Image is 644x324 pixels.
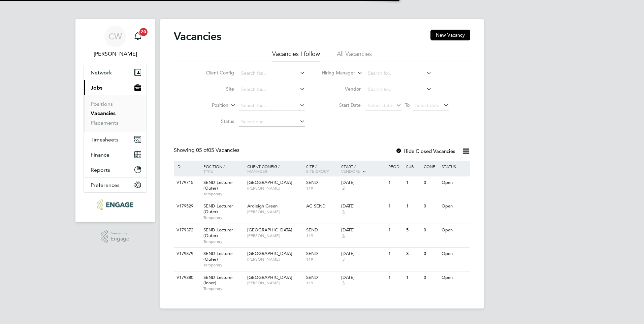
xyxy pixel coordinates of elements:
label: Hiring Manager [316,70,355,76]
div: 5 [405,224,422,236]
input: Search for... [365,69,432,78]
div: [DATE] [341,203,385,209]
span: SEND [306,251,318,256]
div: Position / [198,161,246,177]
span: Manager [247,168,267,174]
span: SEND [306,274,318,280]
span: [PERSON_NAME] [247,257,303,262]
h2: Vacancies [174,30,221,43]
div: 1 [387,271,404,284]
div: Open [440,224,469,236]
div: V179372 [175,224,198,236]
div: 1 [387,176,404,189]
span: Network [91,69,112,76]
span: 2 [341,186,346,191]
div: Start / [340,161,387,177]
nav: Main navigation [75,19,155,222]
span: Temporary [203,191,244,197]
button: Reports [84,162,147,177]
button: Timesheets [84,132,147,147]
div: [DATE] [341,251,385,257]
label: Client Config [195,70,234,76]
span: Preferences [91,182,120,188]
span: 119 [306,257,338,262]
div: Showing [174,147,241,154]
span: Ardleigh Green [247,203,278,209]
span: 119 [306,280,338,286]
button: New Vacancy [430,30,470,40]
span: SEND Lecturer (Outer) [203,251,233,262]
div: Client Config / [246,161,304,177]
span: [GEOGRAPHIC_DATA] [247,227,292,233]
span: Select date [368,102,392,108]
input: Search for... [239,69,305,78]
div: Open [440,271,469,284]
span: 3 [341,280,346,286]
div: Reqd [387,161,404,172]
div: Status [440,161,469,172]
span: Engage [110,236,129,242]
span: SEND Lecturer (Outer) [203,203,233,215]
div: 1 [405,271,422,284]
label: Status [195,118,234,124]
div: [DATE] [341,180,385,186]
div: ID [175,161,198,172]
span: Select date [415,102,440,108]
label: Start Date [322,102,361,108]
div: Site / [304,161,340,177]
span: 119 [306,186,338,191]
span: Finance [91,152,109,158]
div: 3 [405,248,422,260]
span: [PERSON_NAME] [247,186,303,191]
span: Temporary [203,262,244,268]
span: Type [203,168,213,174]
span: [PERSON_NAME] [247,280,303,286]
div: Sub [405,161,422,172]
div: 0 [422,200,440,213]
div: Open [440,200,469,213]
span: Clair Windsor [84,50,147,58]
span: SEND Lecturer (Outer) [203,180,233,191]
a: Vacancies [91,110,116,117]
span: 3 [341,257,346,262]
a: 20 [131,26,144,47]
span: CW [108,32,122,41]
div: [DATE] [341,227,385,233]
button: Preferences [84,177,147,192]
button: Jobs [84,80,147,95]
span: 3 [341,209,346,215]
label: Hide Closed Vacancies [395,148,455,154]
a: Go to home page [84,199,147,210]
div: 0 [422,176,440,189]
img: ncclondon-logo-retina.png [97,199,133,210]
div: Jobs [84,95,147,132]
button: Network [84,65,147,80]
span: Jobs [91,85,102,91]
div: V179379 [175,248,198,260]
span: SEND Lecturer (Inner) [203,274,233,286]
div: 1 [405,200,422,213]
span: Temporary [203,286,244,291]
span: Powered by [110,230,129,236]
span: [GEOGRAPHIC_DATA] [247,180,292,185]
span: To [403,101,412,109]
div: 1 [387,248,404,260]
a: Placements [91,120,119,126]
input: Search for... [365,85,432,94]
div: Conf [422,161,440,172]
div: 1 [405,176,422,189]
div: 1 [387,200,404,213]
div: V179380 [175,271,198,284]
span: 05 Vacancies [196,147,239,154]
span: SEND Lecturer (Outer) [203,227,233,238]
span: Temporary [203,239,244,244]
div: V179715 [175,176,198,189]
label: Vendor [322,86,361,92]
div: V179529 [175,200,198,213]
label: Position [190,102,228,109]
input: Select one [239,117,305,127]
a: Powered byEngage [101,230,130,243]
div: 0 [422,224,440,236]
input: Search for... [239,85,305,94]
span: 20 [139,28,148,36]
